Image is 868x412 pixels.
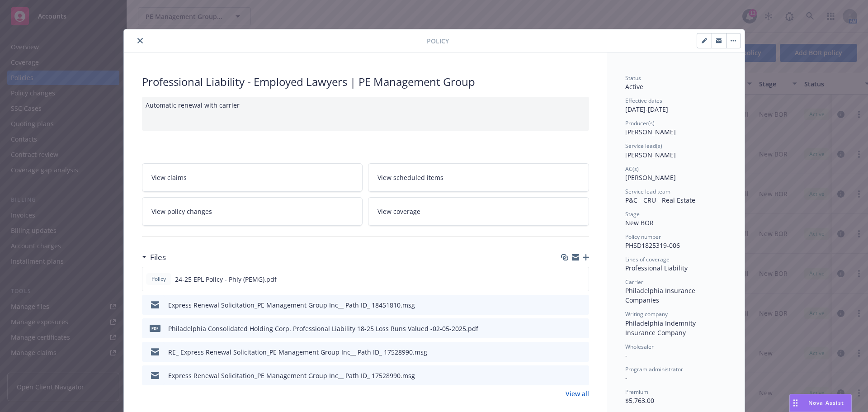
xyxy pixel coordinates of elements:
span: AC(s) [625,165,639,173]
span: Lines of coverage [625,256,670,263]
span: Producer(s) [625,119,655,127]
button: download file [563,371,570,380]
button: preview file [577,371,585,380]
span: View scheduled items [377,173,443,182]
button: Nova Assist [789,394,852,412]
span: [PERSON_NAME] [625,173,676,182]
div: Drag to move [790,394,801,412]
span: PHSD1825319-006 [625,241,680,250]
h3: Files [150,251,166,263]
button: download file [563,347,570,357]
div: [DATE] - [DATE] [625,97,726,114]
div: Express Renewal Solicitation_PE Management Group Inc__ Path ID_ 17528990.msg [168,371,415,380]
a: View policy changes [142,197,363,226]
span: Active [625,82,643,91]
button: download file [562,275,570,284]
span: 24-25 EPL Policy - Phly (PEMG).pdf [175,275,277,284]
span: Philadelphia Indemnity Insurance Company [625,319,698,337]
span: View claims [151,173,187,182]
a: View coverage [368,197,589,226]
span: Service lead team [625,188,670,195]
span: New BOR [625,218,654,227]
div: RE_ Express Renewal Solicitation_PE Management Group Inc__ Path ID_ 17528990.msg [168,347,427,357]
span: Wholesaler [625,343,654,350]
span: Philadelphia Insurance Companies [625,286,697,304]
div: Automatic renewal with carrier [142,97,589,131]
button: close [135,35,146,46]
div: Files [142,251,166,263]
span: Writing company [625,310,668,318]
span: Policy number [625,233,661,241]
span: Service lead(s) [625,142,662,150]
button: download file [563,300,570,310]
span: P&C - CRU - Real Estate [625,196,695,204]
span: Policy [150,275,168,283]
div: Express Renewal Solicitation_PE Management Group Inc__ Path ID_ 18451810.msg [168,300,415,310]
span: - [625,374,627,382]
span: Professional Liability [625,264,688,272]
span: $5,763.00 [625,396,654,405]
span: Stage [625,210,640,218]
span: View coverage [377,207,420,216]
span: Effective dates [625,97,662,104]
div: Professional Liability - Employed Lawyers | PE Management Group [142,74,589,90]
span: Nova Assist [808,399,844,407]
button: preview file [577,324,585,333]
span: Premium [625,388,648,396]
span: [PERSON_NAME] [625,128,676,136]
a: View claims [142,163,363,192]
span: Policy [427,36,449,46]
button: download file [563,324,570,333]
div: Philadelphia Consolidated Holding Corp. Professional Liability 18-25 Loss Runs Valued -02-05-2025... [168,324,478,333]
span: pdf [150,325,160,331]
span: [PERSON_NAME] [625,151,676,159]
span: Status [625,74,641,82]
button: preview file [577,300,585,310]
button: preview file [577,347,585,357]
a: View all [566,389,589,398]
button: preview file [577,275,585,284]
span: - [625,351,627,360]
span: Program administrator [625,365,683,373]
span: View policy changes [151,207,212,216]
span: Carrier [625,278,643,286]
a: View scheduled items [368,163,589,192]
